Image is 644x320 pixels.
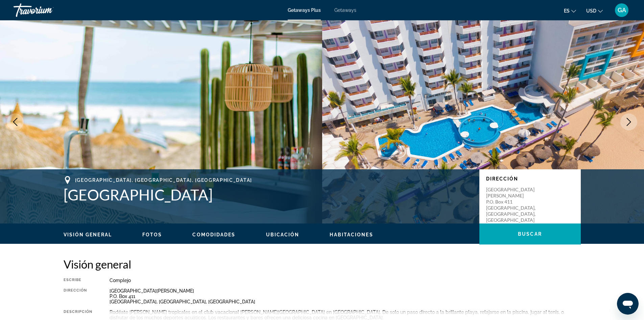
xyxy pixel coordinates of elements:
[64,232,112,238] button: Visión general
[586,8,596,14] span: USD
[7,113,24,130] button: Previous image
[64,288,93,304] div: Dirección
[617,293,639,315] iframe: Botón para iniciar la ventana de mensajería
[142,232,162,237] span: Fotos
[479,223,581,244] button: Buscar
[330,232,373,238] button: Habitaciones
[564,6,576,16] button: Change language
[486,187,540,223] p: [GEOGRAPHIC_DATA][PERSON_NAME] P.O. Box 411 [GEOGRAPHIC_DATA], [GEOGRAPHIC_DATA], [GEOGRAPHIC_DATA]
[64,257,581,271] h2: Visión general
[110,278,581,283] div: Complejo
[142,232,162,238] button: Fotos
[518,231,542,237] span: Buscar
[620,113,637,130] button: Next image
[288,7,321,13] a: Getaways Plus
[266,232,300,237] span: Ubicación
[613,3,630,17] button: User Menu
[14,1,81,19] a: Travorium
[334,7,356,13] a: Getaways
[586,6,603,16] button: Change currency
[192,232,235,237] span: Comodidades
[266,232,300,238] button: Ubicación
[75,177,252,183] span: [GEOGRAPHIC_DATA], [GEOGRAPHIC_DATA], [GEOGRAPHIC_DATA]
[192,232,235,238] button: Comodidades
[486,176,574,182] p: Dirección
[564,8,570,14] span: es
[64,186,473,204] h1: [GEOGRAPHIC_DATA]
[110,288,581,304] div: [GEOGRAPHIC_DATA][PERSON_NAME] P.O. Box 411 [GEOGRAPHIC_DATA], [GEOGRAPHIC_DATA], [GEOGRAPHIC_DATA]
[64,232,112,237] span: Visión general
[330,232,373,237] span: Habitaciones
[64,278,93,283] div: Escribe
[618,7,626,14] span: GA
